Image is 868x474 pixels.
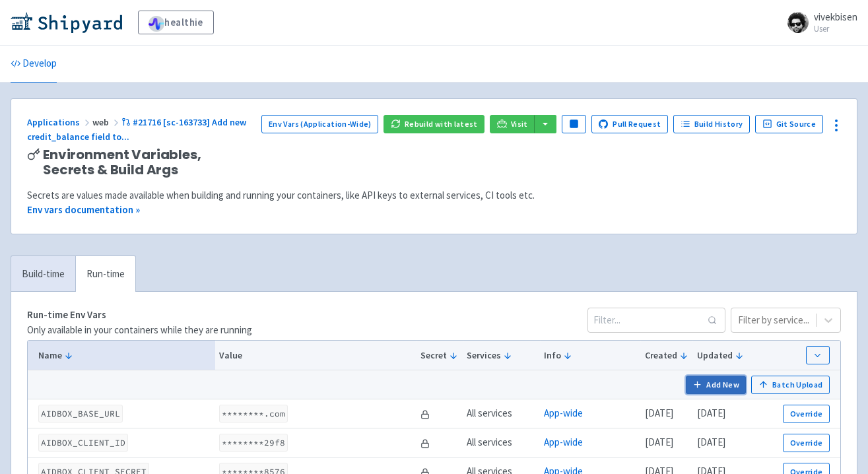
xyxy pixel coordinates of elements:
[490,115,535,133] a: Visit
[27,116,92,128] a: Applications
[783,434,830,452] button: Override
[686,376,747,394] button: Add New
[591,115,669,133] a: Pull Request
[814,24,857,33] small: User
[814,11,857,23] span: vivekbisen
[27,188,841,203] div: Secrets are values made available when building and running your containers, like API keys to ext...
[27,308,106,321] strong: Run-time Env Vars
[38,434,128,452] code: AIDBOX_CLIENT_ID
[544,436,583,448] a: App-wide
[562,115,585,133] button: Pause
[645,407,673,419] time: [DATE]
[27,116,246,143] a: #21716 [sc-163733] Add new credit_balance field to...
[645,349,688,362] button: Created
[27,116,246,143] span: #21716 [sc-163733] Add new credit_balance field to ...
[587,308,725,333] input: Filter...
[138,11,214,34] a: healthie
[92,116,121,128] span: web
[673,115,750,133] a: Build History
[697,349,744,362] button: Updated
[751,376,830,394] button: Batch Upload
[511,119,528,129] span: Visit
[463,399,540,428] td: All services
[645,436,673,448] time: [DATE]
[544,407,583,419] a: App-wide
[697,407,725,419] time: [DATE]
[261,115,378,133] a: Env Vars (Application-Wide)
[544,349,636,362] button: Info
[38,405,123,423] code: AIDBOX_BASE_URL
[75,256,135,292] a: Run-time
[783,405,830,423] button: Override
[11,46,57,83] a: Develop
[215,341,417,370] th: Value
[780,12,857,33] a: vivekbisen User
[467,349,535,362] button: Services
[755,115,823,133] a: Git Source
[697,436,725,448] time: [DATE]
[27,203,140,216] a: Env vars documentation »
[11,12,122,33] img: Shipyard logo
[38,349,211,362] button: Name
[11,256,75,292] a: Build-time
[420,349,458,362] button: Secret
[463,428,540,457] td: All services
[27,323,252,338] p: Only available in your containers while they are running
[43,147,251,178] span: Environment Variables, Secrets & Build Args
[384,115,484,133] button: Rebuild with latest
